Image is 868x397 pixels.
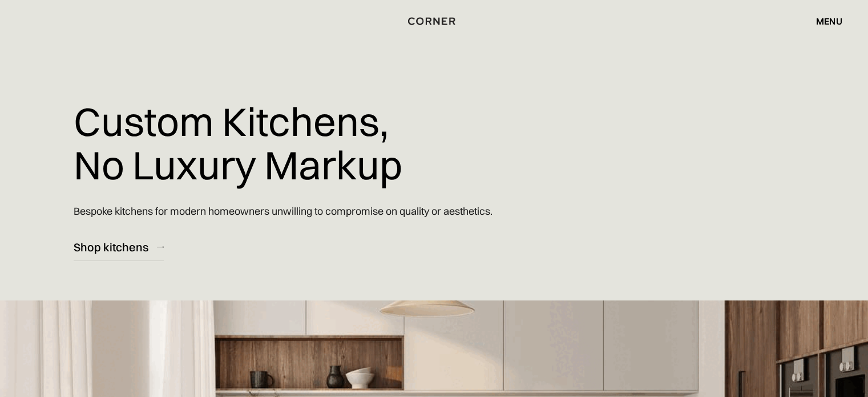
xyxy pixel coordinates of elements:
a: Shop kitchens [74,233,164,261]
div: menu [805,11,842,31]
h1: Custom Kitchens, No Luxury Markup [74,91,402,195]
p: Bespoke kitchens for modern homeowners unwilling to compromise on quality or aesthetics. [74,195,492,227]
a: home [404,14,463,29]
div: menu [816,17,842,26]
div: Shop kitchens [74,239,148,255]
